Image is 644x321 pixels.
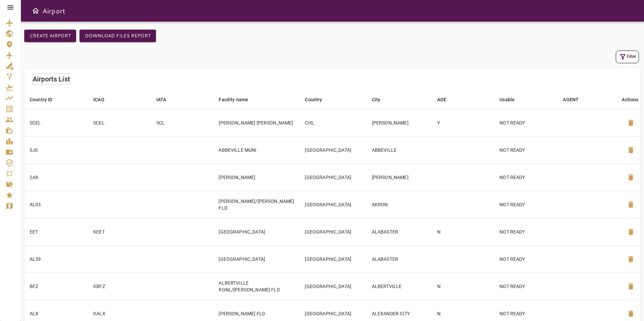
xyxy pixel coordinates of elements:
[627,119,635,127] span: delete
[156,96,175,104] span: IATA
[88,273,151,300] td: KBFZ
[299,164,366,191] td: [GEOGRAPHIC_DATA]
[366,273,432,300] td: ALBERTVILLE
[563,96,579,104] div: AGENT
[42,5,65,16] h6: Airport
[623,142,639,158] button: Delete Airport
[616,50,639,63] button: Filter
[24,273,88,300] td: BFZ
[24,136,88,164] td: 0J0
[156,96,166,104] div: IATA
[219,96,257,104] span: Facility name
[627,255,635,263] span: delete
[299,218,366,245] td: [GEOGRAPHIC_DATA]
[623,169,639,185] button: Delete Airport
[213,164,299,191] td: [PERSON_NAME]
[213,109,299,136] td: [PERSON_NAME] [PERSON_NAME]
[627,201,635,209] span: delete
[33,74,70,84] h6: Airports List
[299,136,366,164] td: [GEOGRAPHIC_DATA]
[299,273,366,300] td: [GEOGRAPHIC_DATA]
[366,191,432,218] td: AKRON
[24,30,76,42] button: Create airport
[500,174,552,181] p: NOT READY
[500,201,552,208] p: NOT READY
[500,96,515,104] div: Usable
[299,109,366,136] td: CHL
[29,4,42,17] button: Open drawer
[151,109,214,136] td: SCL
[24,109,88,136] td: SCEL
[24,191,88,218] td: AL03
[366,218,432,245] td: ALABASTER
[372,96,381,104] div: City
[88,109,151,136] td: SCEL
[627,146,635,154] span: delete
[299,191,366,218] td: [GEOGRAPHIC_DATA]
[366,164,432,191] td: [PERSON_NAME]
[623,251,639,267] button: Delete Airport
[500,228,552,235] p: NOT READY
[437,96,446,104] div: AOE
[299,245,366,273] td: [GEOGRAPHIC_DATA]
[627,282,635,290] span: delete
[432,218,494,245] td: N
[24,245,88,273] td: AL39
[213,245,299,273] td: [GEOGRAPHIC_DATA]
[623,278,639,294] button: Delete Airport
[93,96,104,104] div: ICAO
[88,218,151,245] td: KEET
[500,283,552,290] p: NOT READY
[500,310,552,317] p: NOT READY
[623,224,639,240] button: Delete Airport
[432,273,494,300] td: N
[219,96,248,104] div: Facility name
[623,197,639,213] button: Delete Airport
[563,96,587,104] span: AGENT
[24,164,88,191] td: 2A8
[213,191,299,218] td: [PERSON_NAME]/[PERSON_NAME] FLD
[432,109,494,136] td: Y
[24,218,88,245] td: EET
[437,96,455,104] span: AOE
[30,96,61,104] span: Country ID
[93,96,113,104] span: ICAO
[623,115,639,131] button: Delete Airport
[627,173,635,181] span: delete
[627,310,635,318] span: delete
[79,30,156,42] button: Download Files Report
[30,96,53,104] div: Country ID
[366,109,432,136] td: [PERSON_NAME]
[627,228,635,236] span: delete
[213,273,299,300] td: ALBERTVILLE RGNL/[PERSON_NAME] FLD
[372,96,389,104] span: City
[366,136,432,164] td: ABBEVILLE
[305,96,322,104] div: Country
[366,245,432,273] td: ALABASTER
[213,136,299,164] td: ABBEVILLE MUNI
[500,96,523,104] span: Usable
[500,147,552,153] p: NOT READY
[213,218,299,245] td: [GEOGRAPHIC_DATA]
[500,119,552,126] p: NOT READY
[305,96,331,104] span: Country
[500,256,552,262] p: NOT READY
